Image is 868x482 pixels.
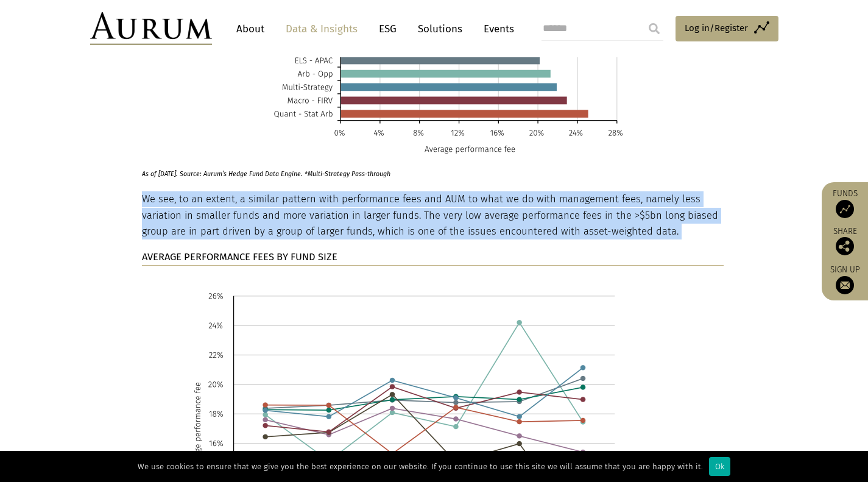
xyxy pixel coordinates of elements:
[828,227,862,255] div: Share
[478,18,514,40] a: Events
[308,170,350,178] span: Multi-Strategy
[142,163,640,179] p: As of [DATE]. Source: Aurum’s Hedge Fund Data Engine. *
[836,200,854,218] img: Access Funds
[709,457,730,476] div: Ok
[828,264,862,294] a: Sign up
[230,18,270,40] a: About
[373,18,403,40] a: ESG
[351,170,390,178] span: Pass-through
[685,21,748,35] span: Log in/Register
[90,12,212,45] img: Aurum
[676,16,778,41] a: Log in/Register
[828,188,862,218] a: Funds
[142,191,724,239] p: We see, to an extent, a similar pattern with performance fees and AUM to what we do with manageme...
[142,251,337,263] strong: AVERAGE PERFORMANCE FEES BY FUND SIZE
[836,276,854,294] img: Sign up to our newsletter
[412,18,468,40] a: Solutions
[836,237,854,255] img: Share this post
[280,18,364,40] a: Data & Insights
[642,16,666,41] input: Submit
